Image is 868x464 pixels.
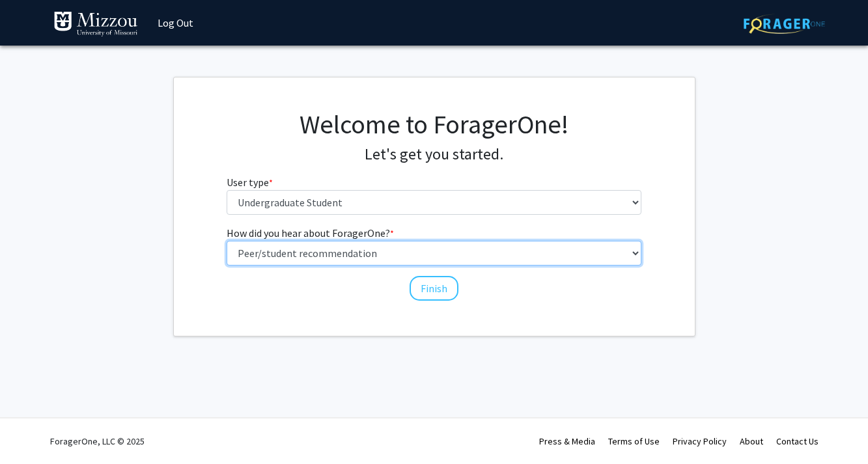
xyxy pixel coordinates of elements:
label: How did you hear about ForagerOne? [227,225,394,241]
a: Privacy Policy [673,435,727,447]
img: University of Missouri Logo [53,11,138,37]
img: ForagerOne Logo [744,14,825,34]
iframe: Chat [10,405,55,454]
label: User type [227,174,273,190]
h4: Let's get you started. [227,145,641,164]
h1: Welcome to ForagerOne! [227,109,641,140]
button: Finish [410,276,458,301]
a: About [740,435,763,447]
a: Contact Us [776,435,819,447]
a: Terms of Use [608,435,660,447]
div: ForagerOne, LLC © 2025 [50,418,145,464]
a: Press & Media [539,435,595,447]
